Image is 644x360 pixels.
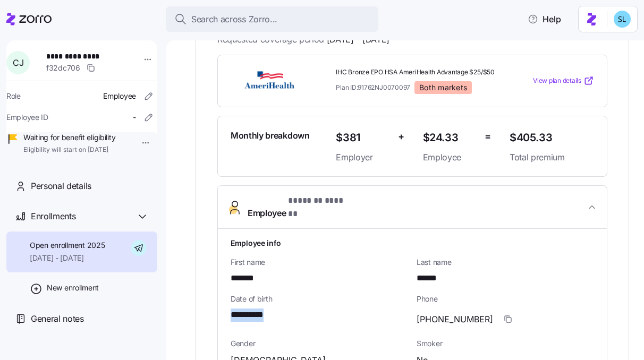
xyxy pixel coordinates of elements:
span: Enrollments [31,210,75,223]
span: General notes [31,312,84,325]
span: Plan ID: 91762NJ0070097 [336,83,410,92]
span: Monthly breakdown [231,129,310,142]
span: View plan details [533,76,581,86]
span: $24.33 [423,129,477,147]
span: Personal details [31,179,91,193]
span: $405.33 [510,129,594,147]
span: Role [6,91,21,101]
span: Last name [417,257,594,268]
button: Help [519,8,570,30]
span: Total premium [510,151,594,164]
img: 7c620d928e46699fcfb78cede4daf1d1 [614,11,631,28]
span: Gender [231,338,408,349]
span: Employer [336,151,389,164]
span: Employee [248,194,345,220]
span: Search across Zorro... [191,13,277,26]
span: Smoker [417,338,594,349]
span: Employee ID [6,112,48,123]
h1: Employee info [231,237,594,248]
span: + [398,129,404,144]
span: f32dc706 [46,63,80,73]
span: [PHONE_NUMBER] [417,313,493,326]
span: New enrollment [47,282,99,293]
span: IHC Bronze EPO HSA AmeriHealth Advantage $25/$50 [336,68,501,77]
span: Phone [417,294,594,304]
span: $381 [336,129,389,147]
span: Both markets [419,83,467,92]
button: Search across Zorro... [166,6,378,32]
span: Employee [103,91,136,101]
span: Open enrollment 2025 [30,240,105,251]
a: View plan details [533,75,594,86]
span: = [485,129,491,144]
span: C J [13,58,23,67]
span: Help [528,13,561,25]
span: Date of birth [231,294,408,304]
span: Employee [423,151,477,164]
span: Waiting for benefit eligibility [23,132,115,143]
span: - [133,112,136,123]
span: Eligibility will start on [DATE] [23,145,115,155]
span: [DATE] - [DATE] [30,253,105,263]
span: First name [231,257,408,268]
img: AmeriHealth [231,68,307,93]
